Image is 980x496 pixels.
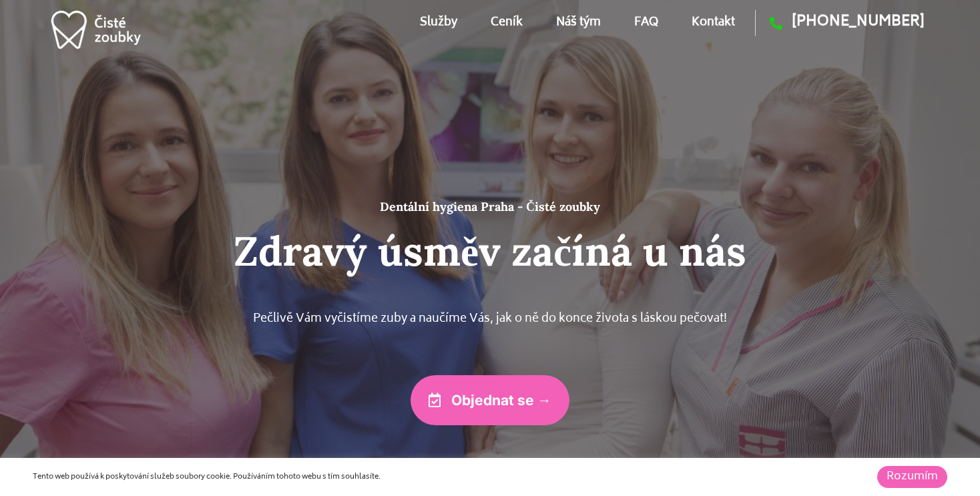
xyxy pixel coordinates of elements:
h1: Dentální hygiena Praha - Čisté zoubky [89,200,891,214]
span: [PHONE_NUMBER] [782,10,925,36]
a: Rozumím [877,466,947,488]
div: Tento web používá k poskytování služeb soubory cookie. Používáním tohoto webu s tím souhlasíte. [33,471,673,483]
img: dentální hygiena v praze [49,3,143,57]
span: Objednat se → [451,393,551,407]
h2: Zdravý úsměv začíná u nás [89,227,891,276]
a: Objednat se → [411,375,569,425]
p: Pečlivě Vám vyčistíme zuby a naučíme Vás, jak o ně do konce života s láskou pečovat! [89,309,891,330]
a: [PHONE_NUMBER] [756,10,925,36]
